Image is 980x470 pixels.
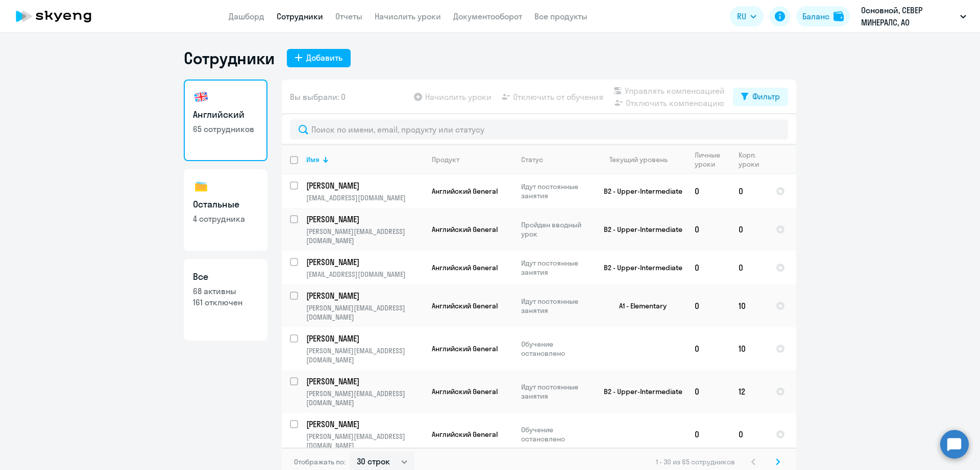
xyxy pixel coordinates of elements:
span: Английский General [432,263,498,272]
p: Обучение остановлено [521,425,591,443]
p: 4 сотрудника [193,213,258,224]
p: [PERSON_NAME][EMAIL_ADDRESS][DOMAIN_NAME] [306,303,423,322]
div: Фильтр [752,90,780,102]
span: Английский General [432,301,498,310]
p: [PERSON_NAME] [306,376,422,387]
td: 0 [730,174,768,208]
button: Добавить [287,49,351,67]
h3: Остальные [193,198,258,211]
td: 0 [730,251,768,284]
a: [PERSON_NAME] [306,376,423,387]
span: Английский General [432,430,498,439]
a: Документооборот [453,11,522,21]
div: Статус [521,155,543,164]
a: [PERSON_NAME] [306,256,423,268]
div: Статус [521,155,591,164]
span: Английский General [432,387,498,396]
span: Английский General [432,344,498,353]
p: [EMAIL_ADDRESS][DOMAIN_NAME] [306,193,423,202]
div: Добавить [306,51,342,64]
p: Основной, СЕВЕР МИНЕРАЛС, АО [861,4,956,29]
button: Основной, СЕВЕР МИНЕРАЛС, АО [856,4,971,29]
p: [PERSON_NAME] [306,290,422,301]
p: 68 активны [193,285,258,297]
p: Пройден вводный урок [521,220,591,239]
td: 12 [730,370,768,413]
span: Английский General [432,187,498,196]
a: [PERSON_NAME] [306,214,423,225]
td: 0 [730,413,768,456]
td: 10 [730,327,768,370]
div: Личные уроки [695,150,721,169]
button: Балансbalance [796,6,850,27]
button: RU [730,6,764,27]
a: Английский65 сотрудников [184,80,267,161]
p: [PERSON_NAME][EMAIL_ADDRESS][DOMAIN_NAME] [306,389,423,407]
td: 0 [687,251,730,284]
span: 1 - 30 из 65 сотрудников [656,457,735,466]
p: [PERSON_NAME] [306,214,422,225]
p: 65 сотрудников [193,123,258,135]
a: Сотрудники [277,11,323,21]
a: [PERSON_NAME] [306,180,423,191]
img: others [193,178,209,195]
td: 0 [687,284,730,327]
div: Баланс [802,10,829,22]
button: Фильтр [733,88,788,106]
a: Начислить уроки [375,11,441,21]
div: Текущий уровень [600,155,686,164]
span: Отображать по: [294,457,346,466]
a: Все68 активны161 отключен [184,259,267,341]
td: 0 [730,208,768,251]
a: Отчеты [335,11,362,21]
div: Корп. уроки [739,150,767,169]
div: Продукт [432,155,459,164]
td: B2 - Upper-Intermediate [592,370,687,413]
p: [PERSON_NAME][EMAIL_ADDRESS][DOMAIN_NAME] [306,432,423,450]
span: Вы выбрали: 0 [290,91,346,103]
td: 0 [687,174,730,208]
div: Продукт [432,155,512,164]
td: A1 - Elementary [592,284,687,327]
div: Личные уроки [695,150,730,169]
p: Идут постоянные занятия [521,297,591,315]
a: [PERSON_NAME] [306,419,423,430]
p: [EMAIL_ADDRESS][DOMAIN_NAME] [306,270,423,279]
a: [PERSON_NAME] [306,290,423,301]
td: B2 - Upper-Intermediate [592,174,687,208]
input: Поиск по имени, email, продукту или статусу [290,119,788,140]
p: [PERSON_NAME][EMAIL_ADDRESS][DOMAIN_NAME] [306,227,423,245]
div: Корп. уроки [739,150,759,169]
div: Имя [306,155,423,164]
p: Идут постоянные занятия [521,182,591,200]
td: 0 [687,208,730,251]
a: Остальные4 сотрудника [184,169,267,251]
div: Имя [306,155,320,164]
div: Текущий уровень [609,155,668,164]
h1: Сотрудники [184,48,275,68]
p: [PERSON_NAME] [306,180,422,191]
p: [PERSON_NAME] [306,333,422,344]
td: 0 [687,327,730,370]
h3: Английский [193,108,258,121]
img: english [193,89,209,105]
p: 161 отключен [193,297,258,308]
td: 10 [730,284,768,327]
p: Идут постоянные занятия [521,258,591,277]
a: Дашборд [229,11,264,21]
h3: Все [193,270,258,283]
td: B2 - Upper-Intermediate [592,251,687,284]
td: B2 - Upper-Intermediate [592,208,687,251]
span: Английский General [432,225,498,234]
a: [PERSON_NAME] [306,333,423,344]
p: [PERSON_NAME] [306,256,422,268]
img: balance [834,11,844,21]
td: 0 [687,413,730,456]
p: [PERSON_NAME][EMAIL_ADDRESS][DOMAIN_NAME] [306,346,423,364]
span: RU [737,10,746,22]
td: 0 [687,370,730,413]
a: Все продукты [534,11,587,21]
p: Обучение остановлено [521,340,591,358]
p: [PERSON_NAME] [306,419,422,430]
